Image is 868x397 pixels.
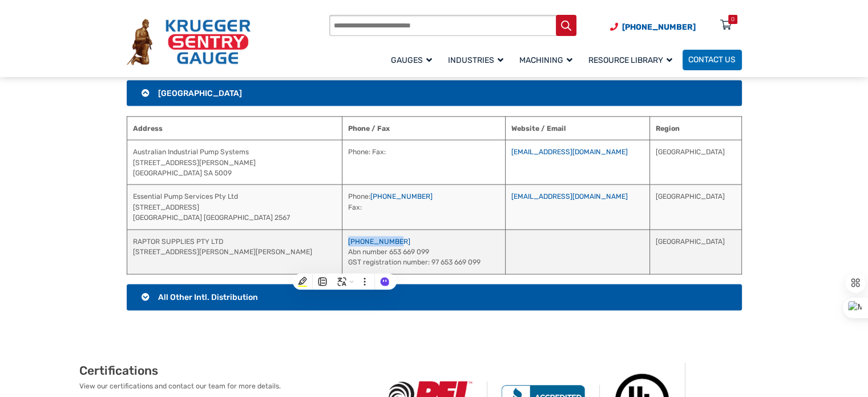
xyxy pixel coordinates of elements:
div: 0 [731,15,734,24]
td: RAPTOR SUPPLIES PTY LTD [STREET_ADDRESS][PERSON_NAME][PERSON_NAME] [127,229,342,274]
img: Krueger Sentry Gauge [127,19,251,65]
a: [EMAIL_ADDRESS][DOMAIN_NAME] [511,192,628,200]
span: Resource Library [588,55,672,65]
a: [PHONE_NUMBER] [370,192,433,200]
a: Resource Library [583,48,683,71]
td: Abn number 653 669 099 GST registration number: 97 653 669 099 [342,229,505,274]
a: [PHONE_NUMBER] [348,237,410,245]
td: [GEOGRAPHIC_DATA] [650,229,741,274]
td: Australian Industrial Pump Systems [STREET_ADDRESS][PERSON_NAME] [GEOGRAPHIC_DATA] SA 5009 [127,140,342,185]
h2: Certifications [79,363,375,378]
td: [GEOGRAPHIC_DATA] [650,140,741,185]
th: Website / Email [505,116,650,139]
a: [EMAIL_ADDRESS][DOMAIN_NAME] [511,147,628,155]
td: Essential Pump Services Pty Ltd [STREET_ADDRESS] [GEOGRAPHIC_DATA] [GEOGRAPHIC_DATA] 2567 [127,185,342,229]
span: Industries [448,55,503,65]
span: [PHONE_NUMBER] [622,22,696,32]
p: View our certifications and contact our team for more details. [79,380,375,391]
th: Address [127,116,342,139]
span: Contact Us [688,55,736,65]
th: Region [650,116,741,139]
td: Phone: Fax: [342,185,505,229]
a: Phone Number (920) 434-8860 [610,21,696,33]
td: [GEOGRAPHIC_DATA] [650,185,741,229]
a: Contact Us [683,50,742,70]
span: Machining [519,55,572,65]
a: Machining [514,48,583,71]
span: Gauges [391,55,432,65]
td: Phone: Fax: [342,140,505,185]
a: Gauges [385,48,442,71]
a: Industries [442,48,514,71]
th: Phone / Fax [342,116,505,139]
span: All Other Intl. Distribution [158,292,258,302]
span: [GEOGRAPHIC_DATA] [158,88,242,98]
